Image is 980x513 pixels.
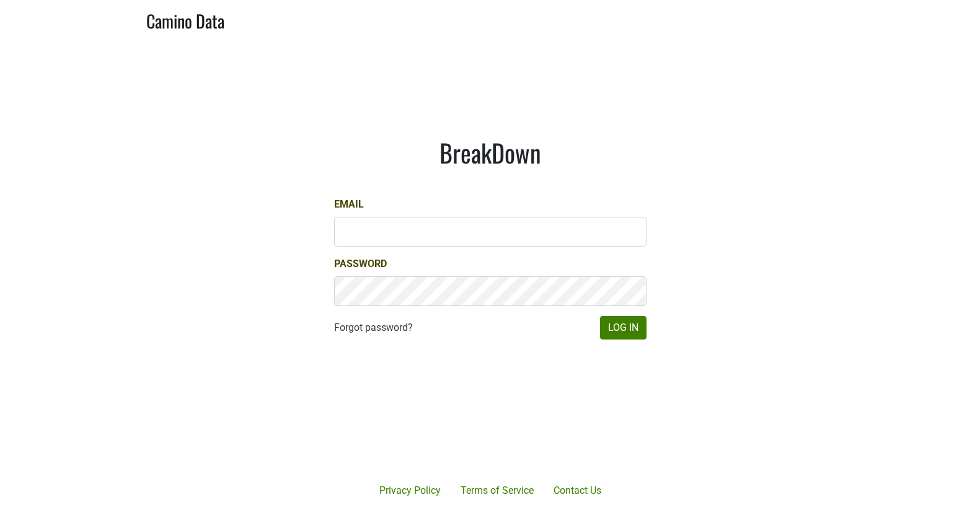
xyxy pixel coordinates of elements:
[334,320,413,335] a: Forgot password?
[334,197,364,212] label: Email
[451,478,544,503] a: Terms of Service
[544,478,611,503] a: Contact Us
[146,5,224,34] a: Camino Data
[369,478,451,503] a: Privacy Policy
[334,138,647,167] h1: BreakDown
[600,316,647,340] button: Log In
[334,256,387,271] label: Password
